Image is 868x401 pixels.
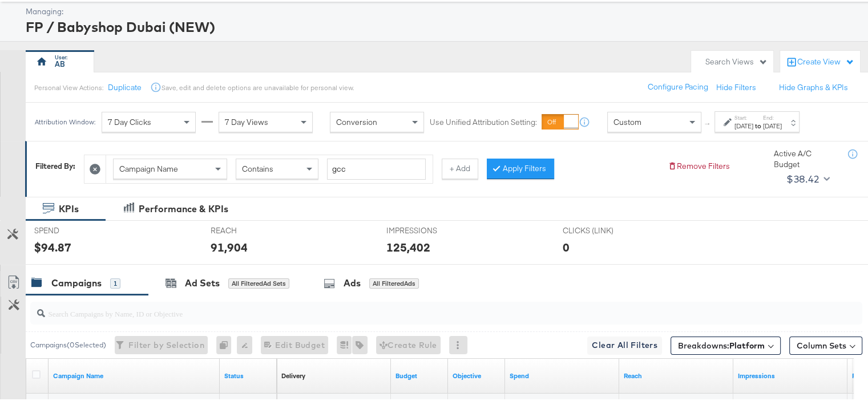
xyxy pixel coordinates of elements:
[55,57,65,68] div: AB
[640,75,716,96] button: Configure Pacing
[763,120,782,129] div: [DATE]
[442,157,478,177] button: + Add
[430,115,537,126] label: Use Unified Attribution Setting:
[774,147,837,168] div: Active A/C Budget
[789,335,862,353] button: Column Sets
[139,201,228,214] div: Performance & KPIs
[216,334,237,353] div: 0
[108,80,142,91] button: Duplicate
[487,157,554,177] button: Apply Filters
[563,224,648,234] span: CLICKS (LINK)
[327,157,426,178] input: Enter a search term
[734,120,753,129] div: [DATE]
[51,275,102,288] div: Campaigns
[34,82,103,91] div: Personal View Actions:
[34,224,120,234] span: SPEND
[763,112,782,120] label: End:
[786,169,819,186] div: $38.42
[782,168,832,187] button: $38.42
[738,370,843,379] a: The number of times your ad was served. On mobile apps an ad is counted as served the first time ...
[613,115,641,125] span: Custom
[592,337,657,351] span: Clear All Filters
[211,224,296,234] span: REACH
[716,80,756,91] button: Hide Filters
[34,237,71,254] div: $94.87
[668,159,730,170] button: Remove Filters
[703,120,713,124] span: ↑
[224,370,272,379] a: Shows the current state of your Ad Campaign.
[281,370,305,379] div: Delivery
[26,15,862,35] div: FP / Babyshop Dubai (NEW)
[395,370,443,379] a: The maximum amount you're willing to spend on your ads, on average each day or over the lifetime ...
[563,237,570,254] div: 0
[386,237,430,254] div: 125,402
[281,370,305,379] a: Reflects the ability of your Ad Campaign to achieve delivery based on ad states, schedule and bud...
[225,115,268,125] span: 7 Day Views
[386,224,472,234] span: IMPRESSIONS
[587,335,662,353] button: Clear All Filters
[185,275,220,288] div: Ad Sets
[678,338,765,350] span: Breakdowns:
[671,335,781,353] button: Breakdowns:Platform
[729,339,765,349] b: Platform
[34,116,96,124] div: Attribution Window:
[705,55,768,66] div: Search Views
[108,115,151,125] span: 7 Day Clicks
[779,80,848,91] button: Hide Graphs & KPIs
[53,370,215,379] a: Your campaign name.
[753,120,763,128] strong: to
[110,277,120,287] div: 1
[35,159,75,170] div: Filtered By:
[119,162,178,172] span: Campaign Name
[45,296,788,318] input: Search Campaigns by Name, ID or Objective
[26,5,862,15] div: Managing:
[453,370,500,379] a: Your campaign's objective.
[734,112,753,120] label: Start:
[211,237,248,254] div: 91,904
[59,201,79,214] div: KPIs
[510,370,615,379] a: The total amount spent to date.
[336,115,377,125] span: Conversion
[242,162,273,172] span: Contains
[797,55,854,66] div: Create View
[344,275,361,288] div: Ads
[369,277,419,287] div: All Filtered Ads
[162,82,354,91] div: Save, edit and delete options are unavailable for personal view.
[30,338,106,349] div: Campaigns ( 0 Selected)
[228,277,289,287] div: All Filtered Ad Sets
[624,370,729,379] a: The number of people your ad was served to.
